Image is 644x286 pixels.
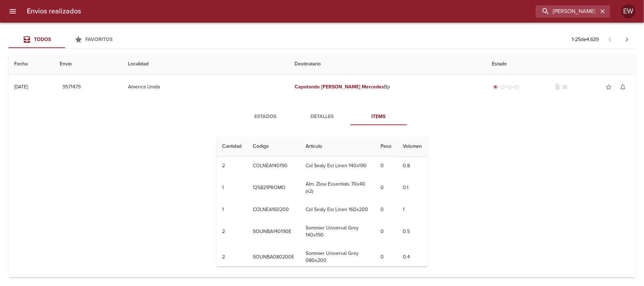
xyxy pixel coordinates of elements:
input: buscar [536,5,598,18]
span: notifications_none [619,83,626,91]
th: Estado [486,54,636,74]
th: Destinatario [289,54,486,74]
td: COLNEA160200 [247,200,300,219]
td: 1 [216,200,247,219]
button: Agregar a favoritos [602,80,616,94]
p: 1 - 25 de 4.639 [572,36,599,43]
th: Envio [54,54,122,74]
button: menu [4,3,21,20]
td: Bp [289,74,486,100]
td: Alm. Zlow Essentials 70x40 (x2) [300,175,375,200]
span: star_border [605,83,612,91]
td: 2 [216,219,247,244]
td: 0.1 [397,175,428,200]
td: Sommier Universal Grey 140x190 [300,219,375,244]
th: Codigo [247,136,300,157]
span: Estados [242,112,290,121]
th: Cantidad [216,136,247,157]
span: radio_button_unchecked [500,85,505,89]
td: 0 [375,219,397,244]
td: 0.5 [397,219,428,244]
span: 9571479 [63,83,81,92]
span: Pagina siguiente [619,31,636,48]
span: radio_button_unchecked [515,85,519,89]
span: radio_button_unchecked [507,85,512,89]
td: Col Sealy Est Linen 140x190 [300,157,375,175]
div: Tabs Envios [8,31,122,48]
em: Capotondo [295,84,320,90]
h6: Envios realizados [27,6,81,17]
div: [DATE] [14,84,28,90]
span: radio_button_checked [493,85,498,89]
button: Activar notificaciones [616,80,630,94]
td: 0 [375,157,397,175]
td: 2 [216,157,247,175]
th: Volumen [397,136,428,157]
span: No tiene documentos adjuntos [554,83,561,91]
div: Abrir información de usuario [621,4,636,18]
th: Peso [375,136,397,157]
td: 2 [216,244,247,270]
td: SOUNBA080200E [247,244,300,270]
span: Items [355,112,403,121]
td: 0 [375,200,397,219]
span: Detalles [298,112,346,121]
td: 0 [375,175,397,200]
td: 0.8 [397,157,428,175]
em: Mercedes [362,84,384,90]
span: Todos [34,36,51,42]
td: 1 [397,200,428,219]
td: 0.4 [397,244,428,270]
td: America Unida [122,74,289,100]
th: Articulo [300,136,375,157]
div: Tabs detalle de guia [237,108,407,125]
td: Sommier Universal Grey 080x200 [300,244,375,270]
td: 125821PROMO [247,175,300,200]
td: SOUNBA140190E [247,219,300,244]
td: Col Sealy Est Linen 160x200 [300,200,375,219]
span: Favoritos [86,36,113,42]
span: Pagina anterior [602,36,619,43]
table: Tabla de Items [216,136,428,270]
div: Generado [492,83,520,91]
span: No tiene pedido asociado [561,83,568,91]
div: EW [621,4,636,18]
th: Localidad [122,54,289,74]
td: COLNEA140190 [247,157,300,175]
th: Fecha [8,54,54,74]
td: 0 [375,244,397,270]
td: 1 [216,175,247,200]
em: [PERSON_NAME] [321,84,360,90]
button: 9571479 [60,81,83,94]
